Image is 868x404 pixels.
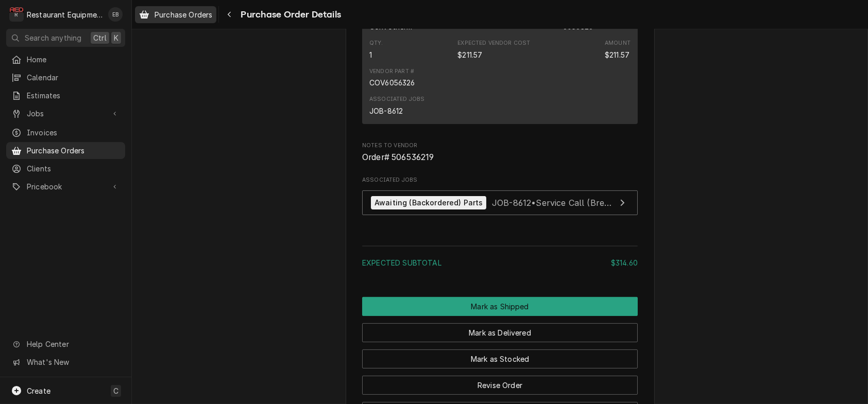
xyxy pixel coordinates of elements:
a: Go to Pricebook [6,178,125,195]
span: Search anything [25,32,81,43]
div: Qty. [369,39,383,47]
div: Associated Jobs [369,95,424,103]
a: Invoices [6,124,125,141]
span: Notes to Vendor [362,151,638,164]
span: Notes to Vendor [362,142,638,150]
span: Pricebook [27,181,105,192]
button: Mark as Shipped [362,297,638,316]
div: Emily Bird's Avatar [108,7,123,22]
a: Calendar [6,69,125,86]
span: What's New [27,357,119,367]
span: Estimates [27,90,120,101]
button: Mark as Delivered [362,323,638,342]
div: Amount Summary [362,242,638,275]
div: R [9,7,24,22]
div: EB [108,7,123,22]
button: Search anythingCtrlK [6,29,125,47]
a: View Job [362,190,638,216]
div: COV6056326 [369,77,415,88]
a: Go to Jobs [6,105,125,122]
span: Purchase Orders [27,145,120,156]
span: Calendar [27,72,120,83]
div: Amount [605,39,631,60]
div: Notes to Vendor [362,142,638,164]
span: JOB-8612 • Service Call (Break/Fix) [492,197,632,207]
div: Subtotal [362,257,638,268]
a: Purchase Orders [6,142,125,159]
span: Expected Subtotal [362,258,441,267]
span: Clients [27,163,120,174]
div: Vendor Part # [369,67,414,76]
span: Ctrl [93,32,107,43]
div: Button Group Row [362,297,638,316]
span: Purchase Orders [155,9,212,20]
a: Go to What's New [6,354,125,371]
div: Restaurant Equipment Diagnostics's Avatar [9,7,24,22]
div: Expected Vendor Cost [457,39,530,60]
div: Button Group Row [362,342,638,368]
a: Purchase Orders [135,6,216,23]
div: Quantity [369,39,383,60]
span: Purchase Order Details [237,8,341,22]
div: Awaiting (Backordered) Parts [371,196,486,210]
div: Expected Vendor Cost [457,49,482,60]
div: Button Group Row [362,316,638,342]
span: C [113,385,118,396]
span: Create [27,387,50,395]
span: Help Center [27,339,119,349]
span: Invoices [27,127,120,138]
span: Order# 506536219 [362,152,434,162]
span: Jobs [27,108,105,119]
div: Amount [605,49,629,60]
div: Amount [605,39,631,47]
a: Clients [6,160,125,177]
div: JOB-8612 [369,106,403,116]
div: Button Group Row [362,368,638,395]
div: Quantity [369,49,372,60]
div: Associated Jobs [362,176,638,220]
a: Estimates [6,87,125,104]
button: Mark as Stocked [362,349,638,368]
a: Go to Help Center [6,336,125,353]
button: Revise Order [362,376,638,395]
a: Home [6,51,125,68]
div: Restaurant Equipment Diagnostics [27,9,103,20]
div: Expected Vendor Cost [457,39,530,47]
span: Associated Jobs [362,176,638,184]
span: Home [27,54,120,65]
div: $314.60 [611,257,638,268]
button: Navigate back [221,6,237,23]
span: K [114,32,118,43]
